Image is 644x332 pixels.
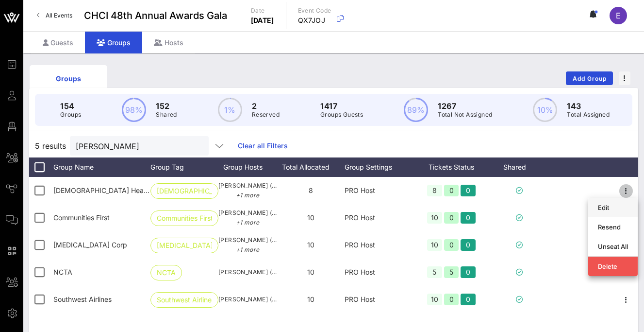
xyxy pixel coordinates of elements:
[427,266,442,278] div: 5
[461,239,476,251] div: 0
[307,241,314,249] span: 10
[85,32,142,53] div: Groups
[218,218,277,227] p: +1 more
[252,110,280,120] p: Reserved
[438,110,492,120] p: Total Not Assigned
[567,100,610,112] p: 143
[298,6,331,16] p: Event Code
[156,100,177,112] p: 152
[572,75,607,82] span: Add Group
[461,266,476,278] div: 0
[156,110,177,120] p: Shared
[298,16,331,25] p: QX7JOJ
[490,157,548,177] div: Shared
[345,157,413,177] div: Group Settings
[218,245,277,255] p: +1 more
[277,157,345,177] div: Total Allocated
[53,186,151,194] span: Christus Health
[60,110,81,120] p: Groups
[157,265,176,280] span: NCTA
[84,8,227,23] span: CHCI 48th Annual Awards Gala
[218,267,277,277] span: [PERSON_NAME] ([EMAIL_ADDRESS][DOMAIN_NAME])
[598,223,628,231] div: Resend
[157,293,212,307] span: Southwest Airlines
[252,100,280,112] p: 2
[461,294,476,305] div: 0
[444,212,459,224] div: 0
[46,12,72,19] span: All Events
[427,239,442,251] div: 10
[251,16,274,25] p: [DATE]
[598,262,628,270] div: Delete
[345,204,413,231] div: PRO Host
[251,6,274,16] p: Date
[307,213,314,222] span: 10
[307,268,314,276] span: 10
[157,238,212,253] span: [MEDICAL_DATA] Corp
[218,235,277,255] span: [PERSON_NAME] ([PERSON_NAME][EMAIL_ADDRESS][PERSON_NAME][DOMAIN_NAME])
[53,268,72,276] span: NCTA
[427,294,442,305] div: 10
[142,32,195,53] div: Hosts
[31,32,85,53] div: Guests
[427,185,442,196] div: 8
[345,177,413,204] div: PRO Host
[53,157,150,177] div: Group Name
[37,73,100,84] div: Groups
[567,110,610,120] p: Total Assigned
[461,212,476,224] div: 0
[345,259,413,286] div: PRO Host
[218,191,277,200] p: +1 more
[566,71,613,85] button: Add Group
[31,8,78,23] a: All Events
[309,186,313,194] span: 8
[238,140,288,151] a: Clear all Filters
[150,157,218,177] div: Group Tag
[218,208,277,227] span: [PERSON_NAME] ([EMAIL_ADDRESS][DOMAIN_NAME])
[616,11,621,20] span: E
[461,185,476,196] div: 0
[345,231,413,259] div: PRO Host
[53,241,127,249] span: Exelon Corp
[444,185,459,196] div: 0
[598,204,628,211] div: Edit
[345,286,413,313] div: PRO Host
[320,110,363,120] p: Groups Guests
[218,295,277,304] span: [PERSON_NAME] ([PERSON_NAME][EMAIL_ADDRESS][PERSON_NAME][DOMAIN_NAME])
[218,181,277,200] span: [PERSON_NAME] ([PERSON_NAME][EMAIL_ADDRESS][PERSON_NAME][DOMAIN_NAME])
[35,140,66,152] span: 5 results
[157,184,212,198] span: [DEMOGRAPHIC_DATA] Health
[307,295,314,303] span: 10
[610,7,627,24] div: E
[218,157,277,177] div: Group Hosts
[444,266,459,278] div: 5
[438,100,492,112] p: 1267
[444,294,459,305] div: 0
[444,239,459,251] div: 0
[320,100,363,112] p: 1417
[53,295,112,303] span: Southwest Airlines
[427,212,442,224] div: 10
[598,243,628,250] div: Unseat All
[60,100,81,112] p: 154
[53,213,110,222] span: Communities First
[157,211,212,226] span: Communities First
[413,157,490,177] div: Tickets Status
